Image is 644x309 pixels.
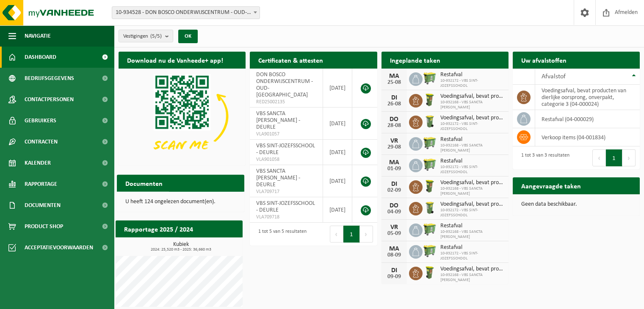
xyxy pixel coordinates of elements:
span: Restafval [440,72,504,78]
h3: Kubiek [120,242,243,252]
div: 29-08 [386,144,403,150]
h2: Documenten [117,175,171,191]
div: DO [386,116,403,123]
span: Bedrijfsgegevens [25,68,74,89]
div: MA [386,246,403,252]
span: VLA901058 [256,156,316,163]
div: 08-09 [386,252,403,258]
span: Voedingsafval, bevat producten van dierlijke oorsprong, onverpakt, categorie 3 [440,115,504,121]
h2: Rapportage 2025 / 2024 [116,221,202,237]
button: Next [360,226,373,243]
span: 10-932172 - VBS SINT-JOZEFSSCHOOL [440,251,504,261]
count: (5/5) [150,33,162,39]
span: 10-934528 - DON BOSCO ONDERWIJSCENTRUM - OUD-HEVERLEE [112,7,260,19]
div: 28-08 [386,123,403,129]
span: Voedingsafval, bevat producten van dierlijke oorsprong, onverpakt, categorie 3 [440,179,504,186]
button: 1 [343,226,360,243]
span: Documenten [25,195,61,216]
div: 26-08 [386,101,403,107]
span: VLA709718 [256,214,316,221]
div: 09-09 [386,274,403,280]
td: restafval (04-000029) [535,110,640,128]
span: Voedingsafval, bevat producten van dierlijke oorsprong, onverpakt, categorie 3 [440,266,504,273]
td: [DATE] [323,108,352,140]
div: VR [386,224,403,231]
span: Voedingsafval, bevat producten van dierlijke oorsprong, onverpakt, categorie 3 [440,201,504,208]
div: 05-09 [386,231,403,237]
button: Next [622,149,636,166]
div: 1 tot 3 van 3 resultaten [517,149,569,167]
div: 25-08 [386,80,403,86]
span: Acceptatievoorwaarden [25,237,93,258]
h2: Ingeplande taken [381,52,449,68]
span: 10-932168 - VBS SANCTA [PERSON_NAME] [440,100,504,110]
img: Download de VHEPlus App [119,69,246,164]
span: Dashboard [25,47,56,68]
span: 10-932172 - VBS SINT-JOZEFSSCHOOL [440,208,504,218]
span: Navigatie [25,25,51,47]
div: 1 tot 5 van 5 resultaten [254,225,307,243]
div: 04-09 [386,209,403,215]
span: Contactpersonen [25,89,74,110]
div: DI [386,181,403,188]
span: VBS SANCTA [PERSON_NAME] - DEURLE [256,110,300,130]
span: 10-932168 - VBS SANCTA [PERSON_NAME] [440,143,504,153]
span: Restafval [440,223,504,229]
span: RED25002135 [256,99,316,105]
td: [DATE] [323,69,352,108]
p: Geen data beschikbaar. [521,201,631,207]
button: 1 [606,149,622,166]
span: 10-932172 - VBS SINT-JOZEFSSCHOOL [440,165,504,175]
p: U heeft 124 ongelezen document(en). [125,199,235,205]
span: Product Shop [25,216,63,237]
img: WB-0140-HPE-GN-50 [423,114,437,129]
img: WB-0660-HPE-GN-50 [423,71,437,86]
h2: Aangevraagde taken [513,177,589,194]
span: 10-932168 - VBS SANCTA [PERSON_NAME] [440,273,504,283]
span: Kalender [25,152,51,174]
span: 10-932168 - VBS SANCTA [PERSON_NAME] [440,229,504,240]
div: VR [386,138,403,144]
img: WB-0660-HPE-GN-50 [423,136,437,150]
img: WB-0660-HPE-GN-50 [423,244,437,258]
span: Restafval [440,158,504,165]
td: verkoop items (04-001834) [535,128,640,146]
span: 2024: 25,520 m3 - 2025: 36,660 m3 [120,248,243,252]
div: 01-09 [386,166,403,172]
button: Vestigingen(5/5) [119,30,173,42]
button: Previous [330,226,343,243]
div: MA [386,159,403,166]
span: VLA709717 [256,188,316,195]
td: [DATE] [323,197,352,223]
div: DI [386,94,403,101]
img: WB-0060-HPE-GN-50 [423,93,437,107]
img: WB-0660-HPE-GN-50 [423,222,437,237]
span: VBS SINT-JOZEFSSCHOOL - DEURLE [256,143,315,156]
span: Afvalstof [542,73,566,80]
h2: Certificaten & attesten [250,52,332,68]
button: OK [178,30,198,43]
img: WB-0660-HPE-GN-50 [423,157,437,172]
img: WB-0140-HPE-GN-50 [423,201,437,215]
img: WB-0060-HPE-GN-50 [423,179,437,193]
span: 10-934528 - DON BOSCO ONDERWIJSCENTRUM - OUD-HEVERLEE [112,6,260,19]
img: WB-0060-HPE-GN-50 [423,265,437,280]
div: MA [386,73,403,80]
span: 10-932168 - VBS SANCTA [PERSON_NAME] [440,186,504,196]
div: 02-09 [386,188,403,193]
button: Previous [592,149,606,166]
span: Gebruikers [25,110,56,131]
td: voedingsafval, bevat producten van dierlijke oorsprong, onverpakt, categorie 3 (04-000024) [535,85,640,110]
span: Rapportage [25,174,57,195]
span: DON BOSCO ONDERWIJSCENTRUM - OUD-[GEOGRAPHIC_DATA] [256,72,313,98]
h2: Download nu de Vanheede+ app! [119,52,232,68]
div: DI [386,267,403,274]
span: Restafval [440,244,504,251]
td: [DATE] [323,140,352,165]
span: VBS SINT-JOZEFSSCHOOL - DEURLE [256,200,315,213]
span: VBS SANCTA [PERSON_NAME] - DEURLE [256,168,300,188]
span: Restafval [440,136,504,143]
span: 10-932172 - VBS SINT-JOZEFSSCHOOL [440,78,504,88]
a: Bekijk rapportage [180,237,242,254]
span: 10-932172 - VBS SINT-JOZEFSSCHOOL [440,121,504,132]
